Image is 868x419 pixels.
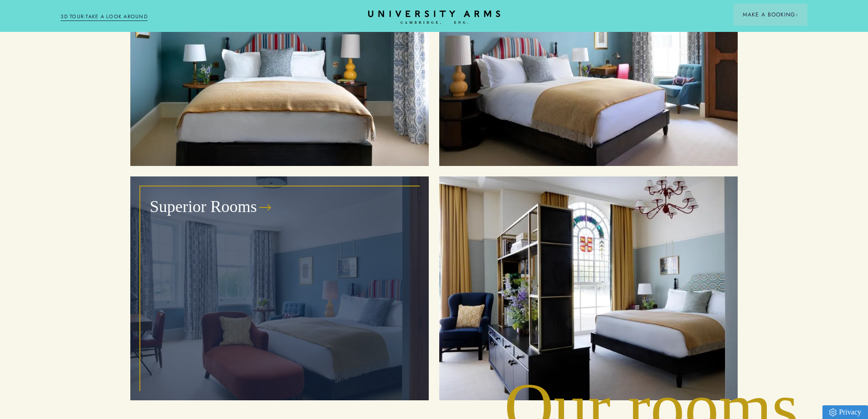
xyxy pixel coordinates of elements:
[130,176,429,400] a: image-7e5c38f615728aa2258552bb1afed8804de772c8-8272x6200-jpg Superior Rooms
[734,4,807,26] button: Make a BookingArrow icon
[439,176,738,400] a: image-4079943e4172a87360611e38504334cce5890dd9-8272x6200-jpg
[822,405,868,419] a: Privacy
[795,13,798,16] img: Arrow icon
[61,13,148,21] a: 3D TOUR:TAKE A LOOK AROUND
[743,10,798,19] span: Make a Booking
[150,196,257,218] h3: Superior Rooms
[829,409,837,416] img: Privacy
[368,10,500,25] a: Home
